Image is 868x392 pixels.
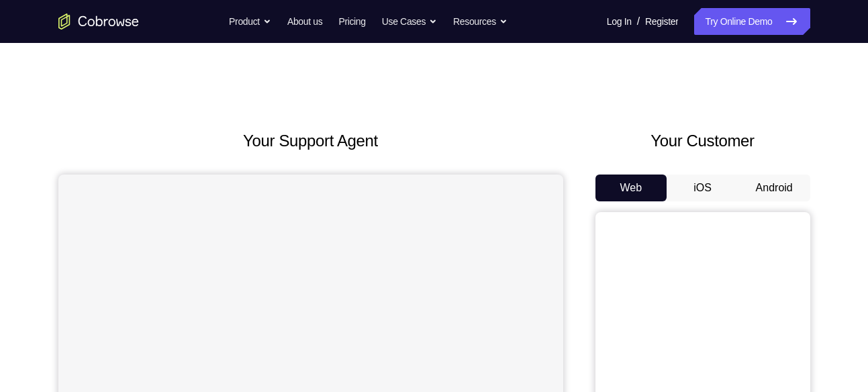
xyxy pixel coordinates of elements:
[637,13,640,30] span: /
[694,8,810,35] a: Try Online Demo
[58,129,563,153] h2: Your Support Agent
[229,8,271,35] button: Product
[58,13,139,30] a: Go to the home page
[595,129,810,153] h2: Your Customer
[382,8,437,35] button: Use Cases
[667,175,738,201] button: iOS
[645,8,678,35] a: Register
[738,175,810,201] button: Android
[287,8,322,35] a: About us
[595,175,667,201] button: Web
[607,8,632,35] a: Log In
[338,8,365,35] a: Pricing
[453,8,508,35] button: Resources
